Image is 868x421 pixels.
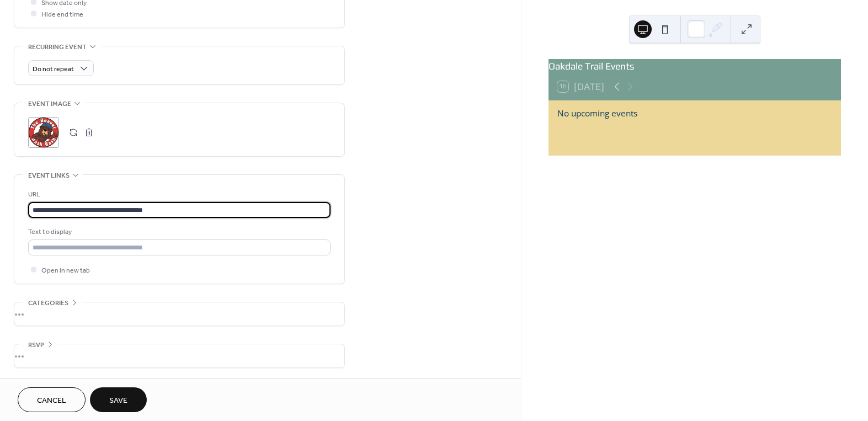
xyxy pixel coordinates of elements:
span: Hide end time [41,9,83,20]
div: ••• [14,344,344,367]
span: Open in new tab [41,265,90,276]
div: URL [28,189,328,200]
div: ••• [14,302,344,326]
span: Recurring event [28,41,87,53]
span: Do not repeat [33,63,74,76]
div: Text to display [28,226,328,238]
span: RSVP [28,339,44,351]
div: Oakdale Trail Events [549,59,841,73]
button: Save [90,387,147,412]
div: No upcoming events [557,107,832,120]
button: Cancel [18,387,86,412]
div: ; [28,117,59,148]
span: Save [109,395,127,407]
span: Event links [28,170,70,182]
span: Cancel [37,395,66,407]
span: Categories [28,297,68,309]
span: Event image [28,98,71,110]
